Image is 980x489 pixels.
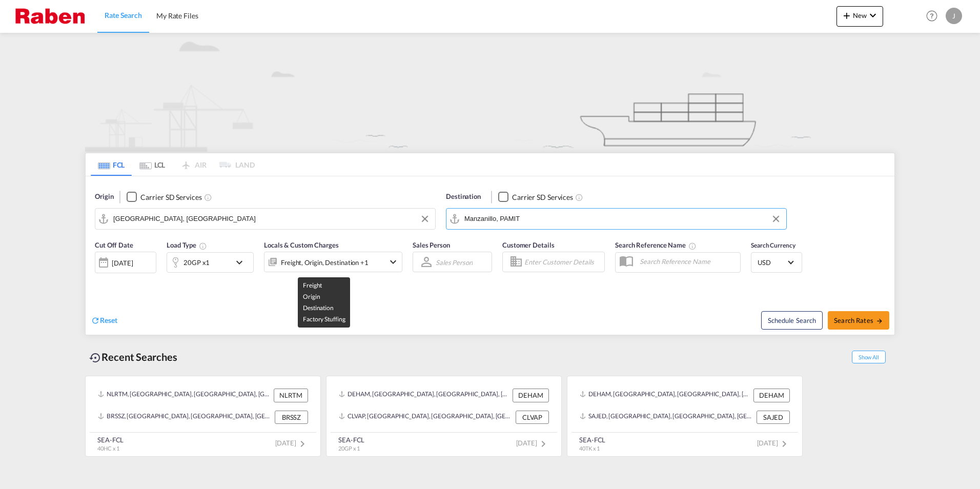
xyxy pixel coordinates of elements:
[537,438,549,450] md-icon: icon-chevron-right
[923,7,946,26] div: Help
[97,445,119,452] span: 40HC x 1
[85,376,321,457] recent-search-card: NLRTM, [GEOGRAPHIC_DATA], [GEOGRAPHIC_DATA], [GEOGRAPHIC_DATA], [GEOGRAPHIC_DATA] NLRTMBRSSZ, [GE...
[95,241,133,249] span: Cut Off Date
[435,255,474,270] md-select: Sales Person
[95,192,113,202] span: Origin
[112,258,133,268] div: [DATE]
[768,211,784,227] button: Clear Input
[183,255,210,270] div: 20GP x1
[757,411,790,424] div: SAJED
[89,352,101,364] md-icon: icon-backup-restore
[841,11,879,19] span: New
[579,445,600,452] span: 40TK x 1
[296,438,309,450] md-icon: icon-chevron-right
[338,435,364,444] div: SEA-FCL
[86,176,894,335] div: Origin Checkbox No InkUnchecked: Search for CY (Container Yard) services for all selected carrier...
[446,192,481,202] span: Destination
[275,439,309,447] span: [DATE]
[338,445,360,452] span: 20GP x 1
[615,241,697,249] span: Search Reference Name
[413,241,450,249] span: Sales Person
[757,439,790,447] span: [DATE]
[580,389,751,402] div: DEHAM, Hamburg, Germany, Western Europe, Europe
[339,411,513,424] div: CLVAP, Valparaiso, Chile, South America, Americas
[446,209,786,229] md-input-container: Manzanillo, PAMIT
[757,255,797,270] md-select: Select Currency: $ USDUnited States Dollar
[688,242,697,250] md-icon: Your search will be saved by the below given name
[281,255,369,270] div: Freight Origin Destination Factory Stuffing
[15,5,85,28] img: 56a1822070ee11ef8af4bf29ef0a0da2.png
[946,8,962,24] div: J
[923,7,941,25] span: Help
[758,258,786,267] span: USD
[751,241,795,249] span: Search Currency
[91,315,117,327] div: icon-refreshReset
[516,439,549,447] span: [DATE]
[264,241,339,249] span: Locals & Custom Charges
[233,256,251,269] md-icon: icon-chevron-down
[132,153,173,176] md-tab-item: LCL
[464,211,781,227] input: Search by Port
[876,317,883,324] md-icon: icon-arrow-right
[199,242,207,250] md-icon: Select multiple loads to view rates
[753,389,790,402] div: DEHAM
[841,9,853,22] md-icon: icon-plus 400-fg
[498,192,573,202] md-checkbox: Checkbox No Ink
[264,252,402,272] div: Freight Origin Destination Factory Stuffingicon-chevron-down
[778,438,790,450] md-icon: icon-chevron-right
[524,254,601,270] input: Enter Customer Details
[387,256,399,268] md-icon: icon-chevron-down
[97,435,124,444] div: SEA-FCL
[156,11,198,20] span: My Rate Files
[579,435,605,444] div: SEA-FCL
[502,241,554,249] span: Customer Details
[100,316,117,324] span: Reset
[95,209,435,229] md-input-container: Hamburg, DEHAM
[95,252,156,273] div: [DATE]
[852,351,886,363] span: Show All
[635,254,740,269] input: Search Reference Name
[339,389,510,402] div: DEHAM, Hamburg, Germany, Western Europe, Europe
[575,193,583,201] md-icon: Unchecked: Search for CY (Container Yard) services for all selected carriers.Checked : Search for...
[512,192,573,202] div: Carrier SD Services
[516,411,549,424] div: CLVAP
[303,281,345,323] span: Freight Origin Destination Factory Stuffing
[127,192,201,202] md-checkbox: Checkbox No Ink
[513,389,549,402] div: DEHAM
[275,411,308,424] div: BRSSZ
[167,241,207,249] span: Load Type
[85,33,895,152] img: new-FCL.png
[140,192,201,202] div: Carrier SD Services
[95,272,103,286] md-datepicker: Select
[91,153,132,176] md-tab-item: FCL
[417,211,433,227] button: Clear Input
[98,411,272,424] div: BRSSZ, Santos, Brazil, South America, Americas
[580,411,754,424] div: SAJED, Jeddah, Saudi Arabia, Middle East, Middle East
[167,252,254,273] div: 20GP x1icon-chevron-down
[105,11,142,19] span: Rate Search
[91,316,100,325] md-icon: icon-refresh
[85,345,181,369] div: Recent Searches
[836,6,883,27] button: icon-plus 400-fgNewicon-chevron-down
[98,389,271,402] div: NLRTM, Rotterdam, Netherlands, Western Europe, Europe
[113,211,430,227] input: Search by Port
[91,153,255,176] md-pagination-wrapper: Use the left and right arrow keys to navigate between tabs
[204,193,212,201] md-icon: Unchecked: Search for CY (Container Yard) services for all selected carriers.Checked : Search for...
[274,389,308,402] div: NLRTM
[828,311,889,330] button: Search Ratesicon-arrow-right
[326,376,562,457] recent-search-card: DEHAM, [GEOGRAPHIC_DATA], [GEOGRAPHIC_DATA], [GEOGRAPHIC_DATA], [GEOGRAPHIC_DATA] DEHAMCLVAP, [GE...
[567,376,803,457] recent-search-card: DEHAM, [GEOGRAPHIC_DATA], [GEOGRAPHIC_DATA], [GEOGRAPHIC_DATA], [GEOGRAPHIC_DATA] DEHAMSAJED, [GE...
[834,316,883,324] span: Search Rates
[867,9,879,22] md-icon: icon-chevron-down
[761,311,823,330] button: Note: By default Schedule search will only considerorigin ports, destination ports and cut off da...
